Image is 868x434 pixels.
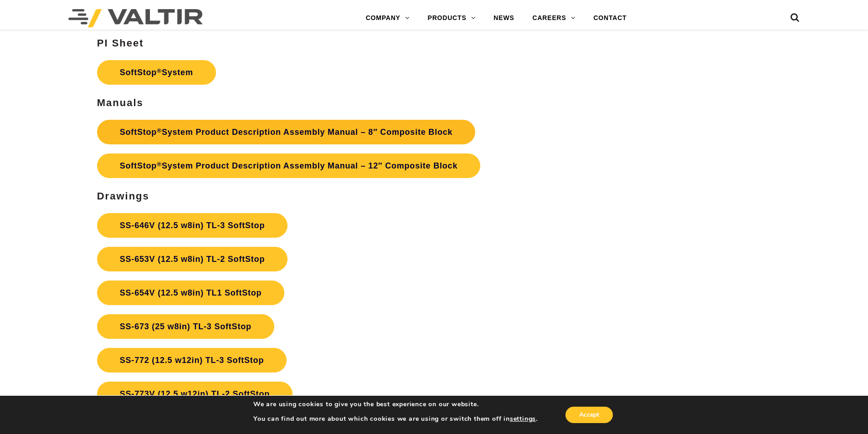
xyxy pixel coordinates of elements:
[97,153,480,178] a: SoftStop®System Product Description Assembly Manual – 12″ Composite Block
[97,247,288,271] a: SS-653V (12.5 w8in) TL-2 SoftStop
[524,9,585,27] a: CAREERS
[157,67,162,74] sup: ®
[510,415,536,423] button: settings
[565,407,613,423] button: Accept
[97,97,144,108] strong: Manuals
[97,281,285,305] a: SS-654V (12.5 w8in) TL1 SoftStop
[157,161,162,168] sup: ®
[419,9,485,27] a: PRODUCTS
[97,213,288,238] a: SS-646V (12.5 w8in) TL-3 SoftStop
[68,9,203,27] img: Valtir
[97,348,287,373] a: SS-772 (12.5 w12in) TL-3 SoftStop
[484,9,523,27] a: NEWS
[253,400,538,408] p: We are using cookies to give you the best experience on our website.
[97,60,216,85] a: SoftStop®System
[97,37,144,49] strong: PI Sheet
[97,314,274,339] a: SS-673 (25 w8in) TL-3 SoftStop
[253,415,538,423] p: You can find out more about which cookies we are using or switch them off in .
[584,9,636,27] a: CONTACT
[357,9,419,27] a: COMPANY
[157,127,162,134] sup: ®
[97,382,293,406] a: SS-773V (12.5 w12in) TL-2 SoftStop
[97,190,149,202] strong: Drawings
[97,120,476,144] a: SoftStop®System Product Description Assembly Manual – 8″ Composite Block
